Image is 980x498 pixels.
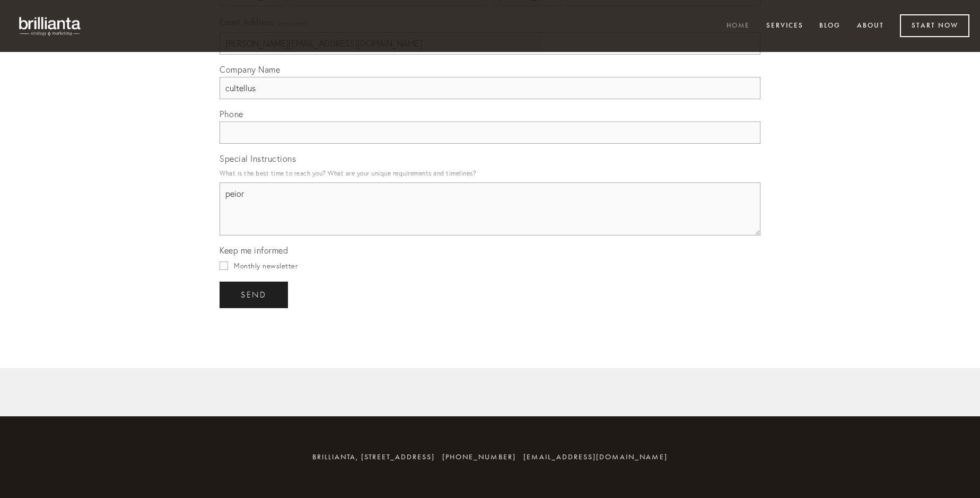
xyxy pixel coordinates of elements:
a: About [850,18,891,35]
a: Home [720,18,757,35]
textarea: peior [220,182,760,235]
a: [EMAIL_ADDRESS][DOMAIN_NAME] [523,452,668,461]
p: What is the best time to reach you? What are your unique requirements and timelines? [220,166,760,180]
span: Monthly newsletter [234,261,297,270]
span: Company Name [220,64,280,75]
img: brillianta - research, strategy, marketing [11,11,90,41]
a: Services [759,18,810,35]
input: Monthly newsletter [220,261,228,270]
a: Blog [812,18,847,35]
a: Start Now [900,14,969,37]
span: Phone [220,109,243,119]
span: brillianta, [STREET_ADDRESS] [312,452,435,461]
span: Keep me informed [220,245,288,256]
span: [PHONE_NUMBER] [442,452,516,461]
span: Special Instructions [220,153,296,164]
button: sendsend [220,282,288,308]
span: send [241,290,267,300]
